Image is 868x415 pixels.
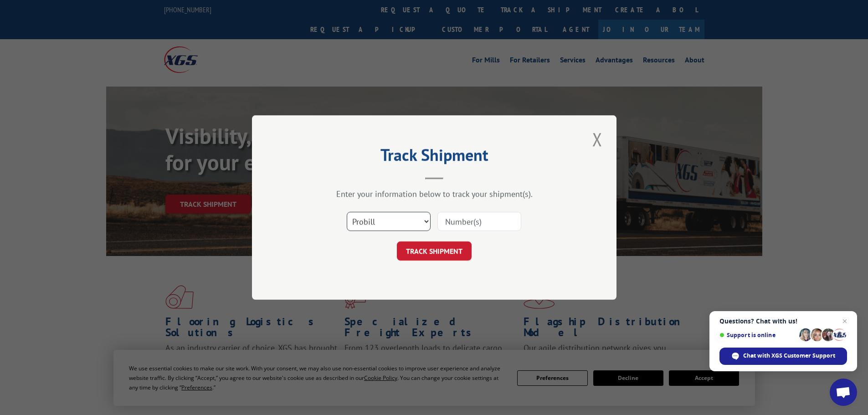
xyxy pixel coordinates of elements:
[719,332,796,338] span: Support is online
[719,348,847,365] span: Chat with XGS Customer Support
[298,189,571,199] div: Enter your information below to track your shipment(s).
[719,318,847,325] span: Questions? Chat with us!
[437,212,521,231] input: Number(s)
[397,241,472,261] button: TRACK SHIPMENT
[590,127,605,152] button: Close modal
[830,379,857,406] a: Open chat
[743,352,835,360] span: Chat with XGS Customer Support
[298,149,571,166] h2: Track Shipment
